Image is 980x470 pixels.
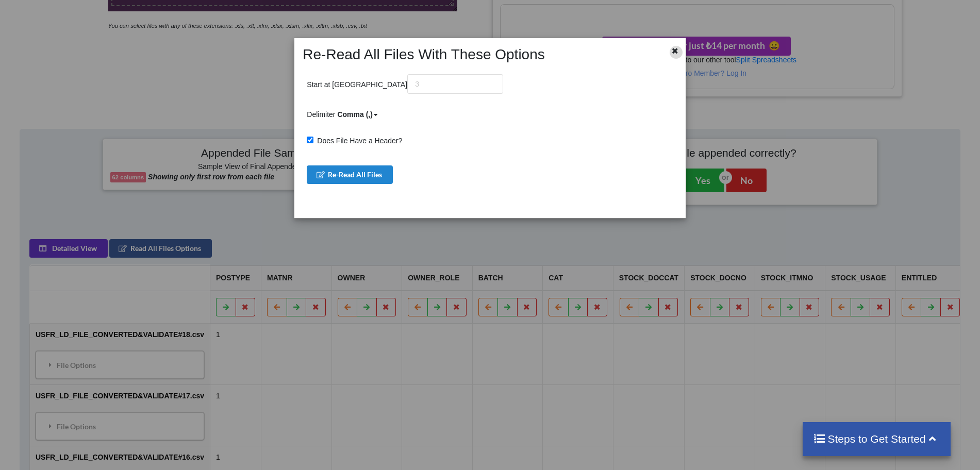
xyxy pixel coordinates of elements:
p: Start at [GEOGRAPHIC_DATA] [307,74,503,94]
input: 3 [407,74,503,94]
button: Re-Read All Files [307,165,393,184]
div: Comma (,) [337,109,372,120]
span: Delimiter [307,110,379,119]
h2: Re-Read All Files With These Options [297,46,650,63]
span: Does File Have a Header? [313,137,402,145]
h4: Steps to Get Started [813,432,940,445]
